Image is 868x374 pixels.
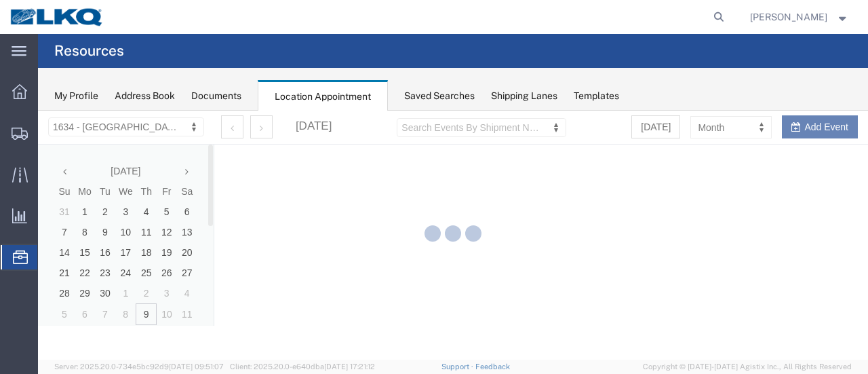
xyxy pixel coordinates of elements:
div: Documents [191,89,241,103]
div: Templates [574,89,619,103]
span: [DATE] 17:21:12 [324,362,375,371]
span: Client: 2025.20.0-e640dba [230,362,375,371]
span: Server: 2025.20.0-734e5bc92d9 [54,362,224,371]
h4: Resources [54,34,124,68]
span: Sopha Sam [750,10,827,24]
div: Address Book [115,89,175,103]
div: Location Appointment [258,80,388,111]
div: My Profile [54,89,98,103]
button: [PERSON_NAME] [749,9,850,25]
div: Saved Searches [404,89,475,103]
div: Shipping Lanes [491,89,557,103]
a: Feedback [475,362,510,371]
img: logo [9,7,104,27]
span: [DATE] 09:51:07 [169,362,224,371]
span: Copyright © [DATE]-[DATE] Agistix Inc., All Rights Reserved [643,361,852,373]
a: Support [441,362,475,371]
